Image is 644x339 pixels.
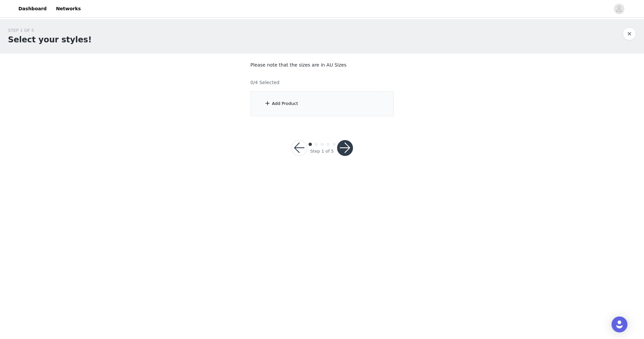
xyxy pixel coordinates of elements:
[8,34,92,46] h1: Select your styles!
[272,100,298,107] div: Add Product
[8,27,92,34] div: STEP 1 OF 5
[15,1,51,16] a: Dashboard
[612,316,627,332] div: Open Intercom Messenger
[616,4,622,14] div: avatar
[251,62,394,69] p: Please note that the sizes are in AU Sizes
[251,79,280,86] h4: 0/4 Selected
[52,1,85,16] a: Networks
[310,148,334,155] div: Step 1 of 5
